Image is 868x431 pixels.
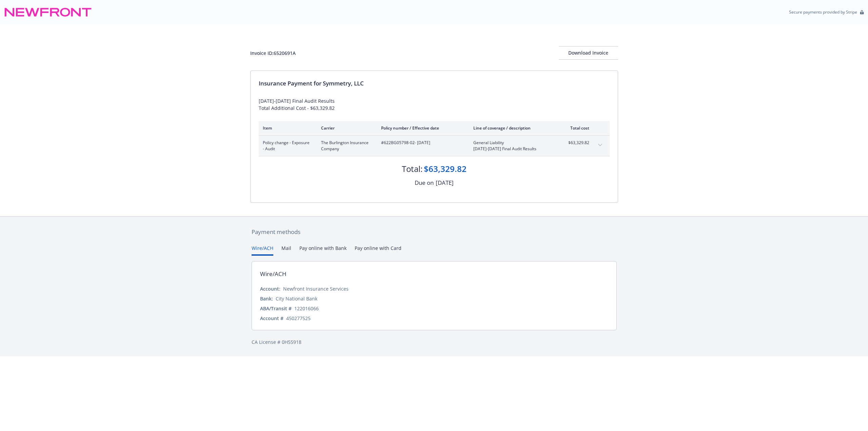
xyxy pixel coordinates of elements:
[260,285,280,292] div: Account:
[564,140,589,146] span: $63,329.82
[259,136,610,156] div: Policy change - Exposure - AuditThe Burlington Insurance Company#622BG05798-02- [DATE]General Lia...
[263,125,310,131] div: Item
[260,315,283,322] div: Account #
[286,315,311,322] div: 450277525
[259,97,610,112] div: [DATE]-[DATE] Final Audit Results Total Additional Cost - $63,329.82
[260,305,292,312] div: ABA/Transit #
[355,244,401,256] button: Pay online with Card
[276,295,317,302] div: City National Bank
[252,228,617,236] div: Payment methods
[559,46,618,59] div: Download Invoice
[564,125,589,131] div: Total cost
[321,140,370,152] span: The Burlington Insurance Company
[250,50,296,57] div: Invoice ID: 6520691A
[473,140,553,152] span: General Liability[DATE]-[DATE] Final Audit Results
[321,125,370,131] div: Carrier
[281,244,291,256] button: Mail
[436,178,454,187] div: [DATE]
[559,46,618,60] button: Download Invoice
[252,244,273,256] button: Wire/ACH
[473,125,553,131] div: Line of coverage / description
[424,163,467,175] div: $63,329.82
[299,244,347,256] button: Pay online with Bank
[259,79,610,88] div: Insurance Payment for Symmetry, LLC
[402,163,422,175] div: Total:
[381,125,462,131] div: Policy number / Effective date
[595,140,606,151] button: expand content
[283,285,349,292] div: Newfront Insurance Services
[260,295,273,302] div: Bank:
[252,338,617,346] div: CA License # 0H55918
[415,178,434,187] div: Due on
[294,305,319,312] div: 122016066
[473,146,553,152] span: [DATE]-[DATE] Final Audit Results
[473,140,553,146] span: General Liability
[260,270,287,278] div: Wire/ACH
[789,9,857,15] p: Secure payments provided by Stripe
[381,140,462,146] span: #622BG05798-02 - [DATE]
[263,140,310,152] span: Policy change - Exposure - Audit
